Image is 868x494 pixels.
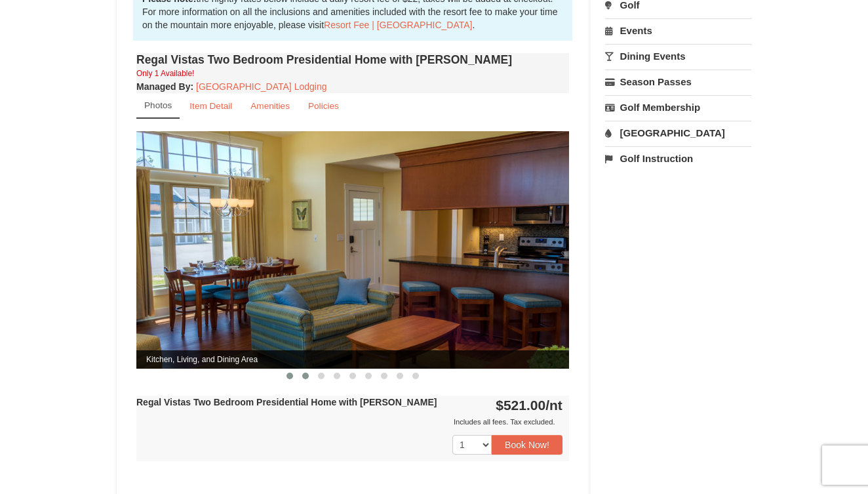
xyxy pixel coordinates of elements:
[196,81,326,92] a: [GEOGRAPHIC_DATA] Lodging
[136,131,569,368] img: Kitchen, Living, and Dining Area
[545,398,562,413] span: /nt
[605,146,751,171] a: Golf Instruction
[189,101,232,111] small: Item Detail
[324,20,472,30] a: Resort Fee | [GEOGRAPHIC_DATA]
[144,100,172,110] small: Photos
[300,93,347,119] a: Policies
[605,121,751,145] a: [GEOGRAPHIC_DATA]
[136,350,569,369] span: Kitchen, Living, and Dining Area
[136,93,180,119] a: Photos
[605,95,751,119] a: Golf Membership
[136,397,437,407] strong: Regal Vistas Two Bedroom Presidential Home with [PERSON_NAME]
[181,93,241,119] a: Item Detail
[308,101,339,111] small: Policies
[136,53,569,66] h4: Regal Vistas Two Bedroom Presidential Home with [PERSON_NAME]
[605,70,751,94] a: Season Passes
[242,93,298,119] a: Amenities
[250,101,290,111] small: Amenities
[136,69,194,78] small: Only 1 Available!
[496,398,562,413] strong: $521.00
[605,18,751,43] a: Events
[492,435,562,455] button: Book Now!
[136,81,190,92] span: Managed By
[136,415,562,428] div: Includes all fees. Tax excluded.
[605,44,751,68] a: Dining Events
[136,81,193,92] strong: :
